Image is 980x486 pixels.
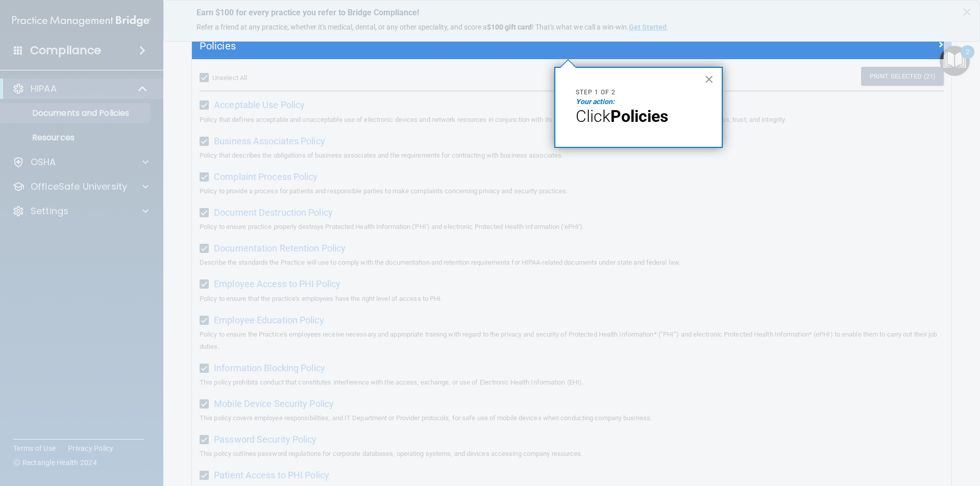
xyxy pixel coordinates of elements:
h5: Policies [200,40,754,52]
button: Close [704,71,714,87]
button: Open Resource Center, 2 new notifications [940,46,970,76]
em: Your action: [576,97,615,106]
span: Click [576,107,610,126]
p: Step 1 of 2 [576,88,701,97]
strong: Policies [610,107,668,126]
